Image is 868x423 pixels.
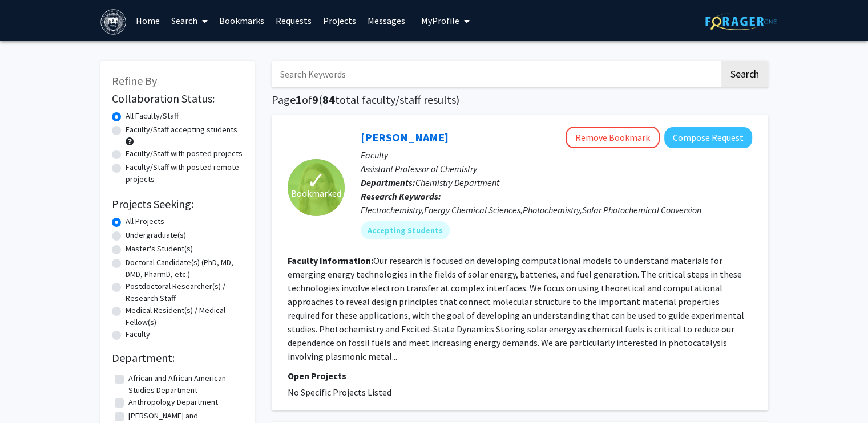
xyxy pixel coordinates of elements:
img: ForagerOne Logo [705,13,777,30]
a: Home [130,1,165,40]
label: Undergraduate(s) [126,229,186,241]
h2: Collaboration Status: [112,92,243,105]
iframe: Chat [9,372,49,414]
label: Master's Student(s) [126,243,193,255]
img: Brandeis University Logo [100,9,126,35]
label: Medical Resident(s) / Medical Fellow(s) [126,304,243,328]
a: Bookmarks [213,1,270,40]
label: Faculty/Staff accepting students [126,124,237,136]
h2: Department: [112,351,243,365]
p: Faculty [361,148,752,162]
fg-read-more: Our research is focused on developing computational models to understand materials for emerging e... [288,255,744,362]
mat-chip: Accepting Students [361,221,450,239]
span: Refine By [112,74,157,88]
input: Search Keywords [272,61,720,87]
h1: Page of ( total faculty/staff results) [272,93,768,107]
h2: Projects Seeking: [112,197,243,211]
span: ✓ [306,175,326,186]
label: Faculty/Staff with posted remote projects [126,161,243,185]
p: Open Projects [288,369,752,383]
span: Bookmarked [291,186,341,200]
span: 9 [312,92,318,107]
a: [PERSON_NAME] [361,130,449,144]
p: Assistant Professor of Chemistry [361,162,752,176]
label: African and African American Studies Department [128,372,240,396]
label: Faculty [126,328,150,340]
label: Faculty/Staff with posted projects [126,148,243,160]
span: 1 [296,92,302,107]
label: All Projects [126,215,164,227]
span: My Profile [421,15,459,26]
b: Research Keywords: [361,190,441,202]
span: No Specific Projects Listed [288,387,391,398]
label: Anthropology Department [128,396,218,408]
button: Search [721,61,768,87]
span: 84 [322,92,335,107]
div: Electrochemistry,Energy Chemical Sciences,Photochemistry,Solar Photochemical Conversion [361,203,752,217]
span: Chemistry Department [415,177,499,188]
label: Doctoral Candidate(s) (PhD, MD, DMD, PharmD, etc.) [126,257,243,280]
a: Messages [362,1,411,40]
a: Search [165,1,213,40]
b: Departments: [361,177,415,188]
a: Requests [270,1,317,40]
a: Projects [317,1,362,40]
button: Remove Bookmark [566,127,660,148]
b: Faculty Information: [288,255,373,266]
label: Postdoctoral Researcher(s) / Research Staff [126,280,243,304]
label: All Faculty/Staff [126,110,179,122]
button: Compose Request to Rebecca Gieseking [664,127,752,148]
